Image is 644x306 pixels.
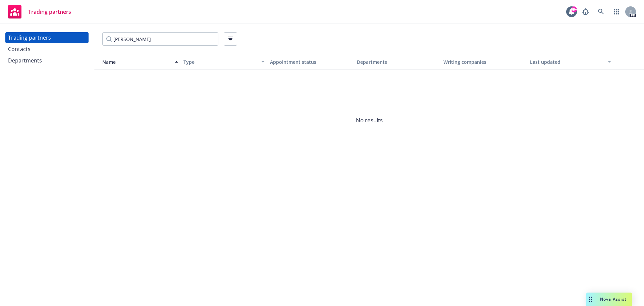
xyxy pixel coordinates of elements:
div: Appointment status [270,58,351,65]
a: Switch app [610,5,623,18]
input: Filter by keyword... [102,32,218,46]
div: Departments [8,55,42,66]
div: Departments [357,58,438,65]
button: Name [94,54,181,70]
a: Report a Bug [579,5,592,18]
div: 99+ [571,6,577,12]
div: Name [97,58,171,65]
div: Writing companies [443,58,525,65]
button: Departments [354,54,441,70]
a: Departments [5,55,89,66]
button: Appointment status [267,54,354,70]
a: Search [594,5,608,18]
div: Last updated [530,58,604,65]
button: Writing companies [441,54,527,70]
span: Trading partners [28,9,71,14]
div: Type [183,58,257,65]
a: Trading partners [5,32,89,43]
div: Trading partners [8,32,51,43]
a: Contacts [5,44,89,54]
span: Nova Assist [600,296,627,302]
button: Nova Assist [586,293,632,306]
a: Trading partners [5,2,74,21]
div: Drag to move [586,293,595,306]
button: Type [181,54,267,70]
span: No results [94,70,644,171]
button: Last updated [527,54,614,70]
div: Contacts [8,44,31,54]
